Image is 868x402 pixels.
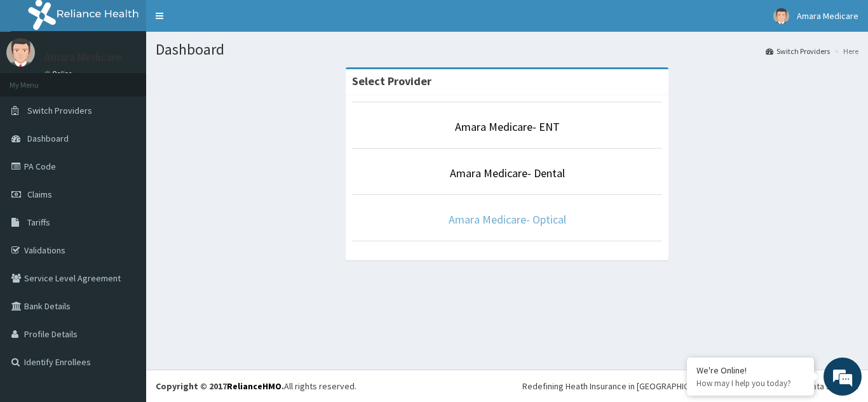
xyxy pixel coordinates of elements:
div: Chat with us now [66,71,214,88]
img: User Image [773,8,789,24]
span: Dashboard [27,133,69,144]
a: Online [44,69,75,78]
p: How may I help you today? [696,378,804,389]
span: Claims [27,189,52,200]
textarea: Type your message and hit 'Enter' [6,267,242,312]
img: User Image [6,38,35,67]
a: Amara Medicare- ENT [455,119,560,134]
h1: Dashboard [156,41,858,58]
strong: Copyright © 2017 . [156,380,284,392]
a: Amara Medicare- Optical [449,212,566,227]
span: We're online! [74,120,175,248]
span: Amara Medicare [797,10,858,22]
strong: Select Provider [352,74,431,88]
li: Here [831,46,858,57]
span: Tariffs [27,217,50,228]
img: d_794563401_company_1708531726252_794563401 [24,64,51,95]
a: Amara Medicare- Dental [450,166,565,180]
div: We're Online! [696,365,804,376]
a: RelianceHMO [227,380,281,392]
div: Minimize live chat window [208,6,239,37]
div: Redefining Heath Insurance in [GEOGRAPHIC_DATA] using Telemedicine and Data Science! [522,380,858,392]
span: Switch Providers [27,105,92,116]
footer: All rights reserved. [146,370,868,402]
p: Amara Medicare [44,51,122,63]
a: Switch Providers [766,46,830,57]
